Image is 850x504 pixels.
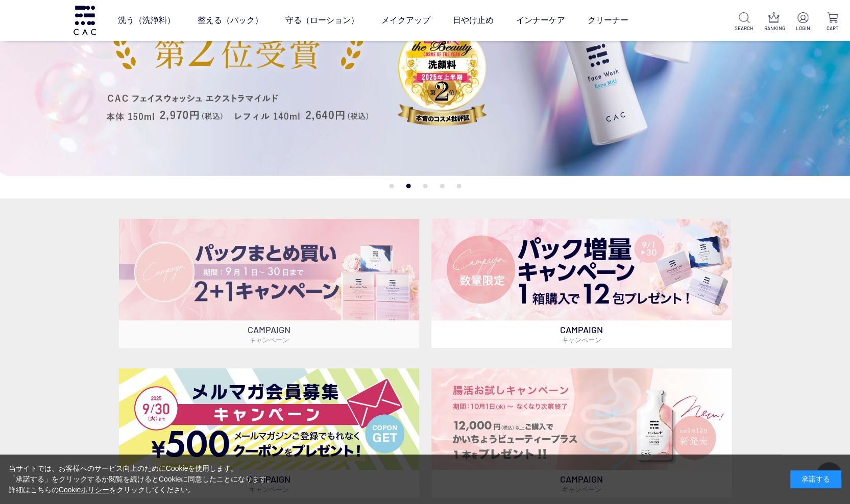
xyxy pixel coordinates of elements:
[72,6,98,35] img: logo
[790,470,841,488] div: 承諾する
[764,24,783,32] p: RANKING
[516,6,565,35] a: インナーケア
[735,24,754,32] p: SEARCH
[249,336,289,344] span: キャンペーン
[431,368,732,470] img: 腸活お試しキャンペーン
[381,6,430,35] a: メイクアップ
[431,368,732,497] a: 腸活お試しキャンペーン 腸活お試しキャンペーン CAMPAIGNキャンペーン
[285,6,359,35] a: 守る（ローション）
[793,12,812,32] a: LOGIN
[453,6,494,35] a: 日やけ止め
[198,6,263,35] a: 整える（パック）
[823,12,842,32] a: CART
[118,6,175,35] a: 洗う（洗浄料）
[389,184,394,188] button: 1 of 5
[823,24,842,32] p: CART
[406,184,410,188] button: 2 of 5
[119,320,419,348] p: CAMPAIGN
[119,219,419,320] img: パックキャンペーン2+1
[119,219,419,348] a: パックキャンペーン2+1 パックキャンペーン2+1 CAMPAIGNキャンペーン
[431,219,732,348] a: パック増量キャンペーン パック増量キャンペーン CAMPAIGNキャンペーン
[9,463,274,495] div: 当サイトでは、お客様へのサービス向上のためにCookieを使用します。 「承諾する」をクリックするか閲覧を続けるとCookieに同意したことになります。 詳細はこちらの をクリックしてください。
[793,24,812,32] p: LOGIN
[423,184,427,188] button: 3 of 5
[119,368,419,497] a: メルマガ会員募集 メルマガ会員募集 CAMPAIGNキャンペーン
[456,184,461,188] button: 5 of 5
[588,6,628,35] a: クリーナー
[59,486,110,494] a: Cookieポリシー
[764,12,783,32] a: RANKING
[431,219,732,320] img: パック増量キャンペーン
[735,12,754,32] a: SEARCH
[119,368,419,470] img: メルマガ会員募集
[431,320,732,348] p: CAMPAIGN
[562,336,601,344] span: キャンペーン
[440,184,444,188] button: 4 of 5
